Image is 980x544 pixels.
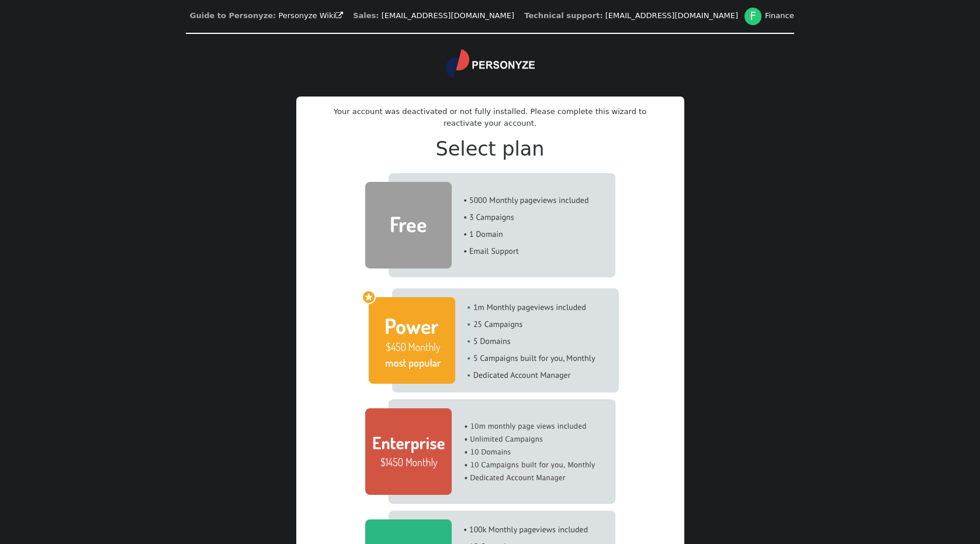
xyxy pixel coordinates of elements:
[315,135,666,164] h2: Select plan
[353,11,379,20] b: Sales:
[744,8,762,25] div: F
[446,49,535,78] img: logo.svg
[190,11,276,20] b: Guide to Personyze:
[744,11,794,20] a: FFinance
[334,107,646,128] span: Your account was deactivated or not fully installed. Please complete this wizard to reactivate yo...
[524,11,602,20] b: Technical support:
[278,11,343,20] a: Personyze Wiki
[605,11,738,20] a: [EMAIL_ADDRESS][DOMAIN_NAME]
[382,11,514,20] a: [EMAIL_ADDRESS][DOMAIN_NAME]
[335,12,343,19] span: 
